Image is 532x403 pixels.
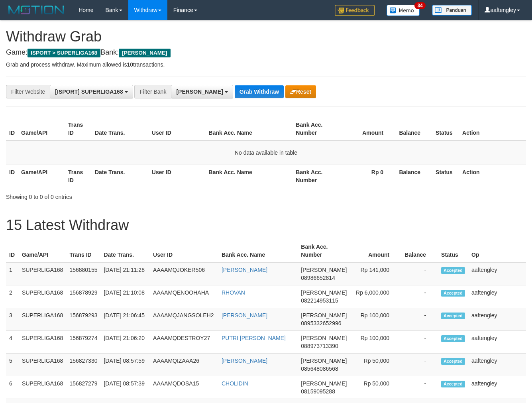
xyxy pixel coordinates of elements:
td: [DATE] 08:57:59 [100,354,150,376]
th: Trans ID [65,118,92,140]
a: [PERSON_NAME] [222,312,267,318]
td: AAAAMQENOOHAHA [150,285,218,308]
td: AAAAMQDOSA15 [150,376,218,399]
td: No data available in table [6,140,526,165]
th: Bank Acc. Name [206,165,293,187]
div: Showing 0 to 0 of 0 entries [6,190,216,201]
button: [ISPORT] SUPERLIGA168 [50,85,133,98]
td: Rp 141,000 [350,262,401,285]
th: ID [6,118,18,140]
td: aaftengley [468,376,526,399]
th: Bank Acc. Name [218,240,298,262]
td: 3 [6,308,19,331]
td: 156878929 [66,285,100,308]
td: 156879274 [66,331,100,354]
td: 156827279 [66,376,100,399]
th: User ID [149,118,206,140]
a: CHOLIDIN [222,380,248,387]
td: AAAAMQIZAAA26 [150,354,218,376]
span: [PERSON_NAME] [301,380,347,387]
h4: Game: Bank: [6,49,526,57]
span: Copy 085648086568 to clipboard [301,366,338,372]
td: SUPERLIGA168 [19,331,67,354]
td: - [401,331,438,354]
td: Rp 100,000 [350,331,401,354]
td: - [401,308,438,331]
td: [DATE] 08:57:39 [100,376,150,399]
span: [PERSON_NAME] [301,358,347,364]
span: [PERSON_NAME] [301,289,347,296]
td: aaftengley [468,285,526,308]
td: AAAAMQJOKER506 [150,262,218,285]
th: Bank Acc. Number [293,165,340,187]
th: Balance [401,240,438,262]
img: panduan.png [432,5,472,16]
td: SUPERLIGA168 [19,354,67,376]
span: Copy 08159095288 to clipboard [301,388,335,395]
td: SUPERLIGA168 [19,308,67,331]
button: [PERSON_NAME] [171,85,233,98]
span: Accepted [441,313,465,319]
td: 1 [6,262,19,285]
td: 156880155 [66,262,100,285]
strong: 10 [127,61,133,68]
span: Accepted [441,335,465,342]
p: Grab and process withdraw. Maximum allowed is transactions. [6,61,526,69]
th: Status [432,165,459,187]
th: User ID [149,165,206,187]
button: Reset [285,85,316,98]
td: Rp 100,000 [350,308,401,331]
td: Rp 50,000 [350,376,401,399]
th: Date Trans. [100,240,150,262]
span: [ISPORT] SUPERLIGA168 [55,88,123,95]
th: Status [438,240,468,262]
td: aaftengley [468,354,526,376]
th: Op [468,240,526,262]
span: [PERSON_NAME] [119,49,170,57]
th: Trans ID [66,240,100,262]
th: Balance [395,118,432,140]
th: Trans ID [65,165,92,187]
td: AAAAMQDESTROY27 [150,331,218,354]
span: [PERSON_NAME] [301,312,347,318]
span: Accepted [441,358,465,365]
th: Amount [350,240,401,262]
th: ID [6,165,18,187]
a: RHOVAN [222,289,245,296]
td: 5 [6,354,19,376]
td: [DATE] 21:06:20 [100,331,150,354]
th: Date Trans. [92,118,149,140]
td: 2 [6,285,19,308]
span: Accepted [441,290,465,297]
th: Amount [340,118,395,140]
td: - [401,262,438,285]
td: - [401,354,438,376]
th: Bank Acc. Number [293,118,340,140]
th: Game/API [18,165,65,187]
th: User ID [150,240,218,262]
span: ISPORT > SUPERLIGA168 [27,49,100,57]
td: 156879293 [66,308,100,331]
div: Filter Website [6,85,50,98]
th: Status [432,118,459,140]
h1: 15 Latest Withdraw [6,217,526,233]
th: Game/API [18,118,65,140]
th: Date Trans. [92,165,149,187]
span: [PERSON_NAME] [301,335,347,341]
td: aaftengley [468,308,526,331]
th: Game/API [19,240,67,262]
div: Filter Bank [134,85,171,98]
td: [DATE] 21:10:08 [100,285,150,308]
td: 6 [6,376,19,399]
img: MOTION_logo.png [6,4,67,16]
span: Accepted [441,267,465,274]
th: Bank Acc. Number [298,240,350,262]
span: [PERSON_NAME] [301,267,347,273]
span: Copy 088973713390 to clipboard [301,343,338,349]
td: SUPERLIGA168 [19,285,67,308]
td: - [401,285,438,308]
span: Copy 0895332652996 to clipboard [301,320,341,326]
img: Button%20Memo.svg [387,5,420,16]
td: Rp 50,000 [350,354,401,376]
td: [DATE] 21:11:28 [100,262,150,285]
